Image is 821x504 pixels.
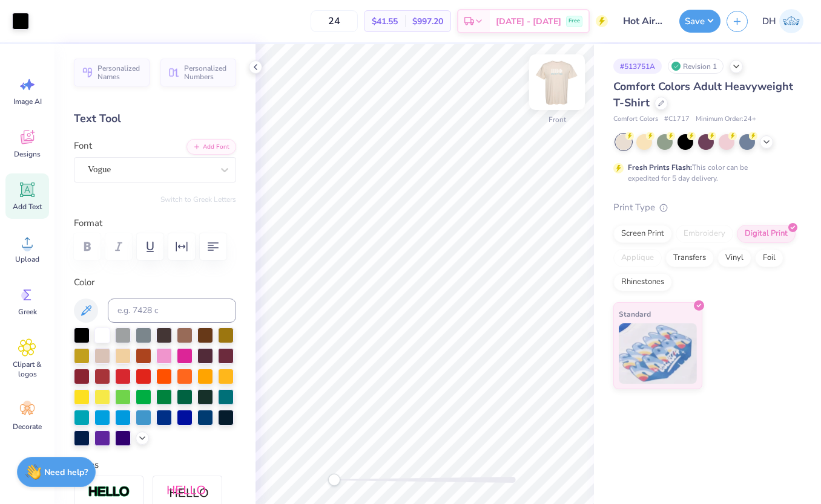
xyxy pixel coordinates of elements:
[668,59,724,74] div: Revision 1
[167,485,209,500] img: Shadow
[372,15,398,28] span: $41.55
[74,111,236,127] div: Text Tool
[613,79,793,110] span: Comfort Colors Adult Heavyweight T-Shirt
[569,17,580,25] span: Free
[13,97,42,106] span: Image AI
[614,9,673,33] input: Untitled Design
[613,114,658,124] span: Comfort Colors
[696,114,756,124] span: Minimum Order: 24 +
[160,59,236,86] button: Personalized Numbers
[679,10,720,33] button: Save
[88,485,130,499] img: Stroke
[496,15,561,28] span: [DATE] - [DATE]
[665,249,714,267] div: Transfers
[613,201,797,215] div: Print Type
[13,202,42,212] span: Add Text
[779,9,803,33] img: Dayna Hausspiegel
[613,59,662,74] div: # 513751A
[74,59,150,86] button: Personalized Names
[664,114,690,124] span: # C1717
[97,64,142,81] span: Personalized Names
[14,149,41,159] span: Designs
[755,249,783,267] div: Foil
[186,139,236,155] button: Add Font
[328,474,340,486] div: Accessibility label
[533,58,581,106] img: Front
[13,422,42,431] span: Decorate
[549,114,566,125] div: Front
[613,273,672,291] div: Rhinestones
[74,276,236,289] label: Color
[717,249,751,267] div: Vinyl
[762,15,776,28] span: DH
[613,225,672,243] div: Screen Print
[412,15,443,28] span: $997.20
[613,249,662,267] div: Applique
[676,225,733,243] div: Embroidery
[628,163,692,172] strong: Fresh Prints Flash:
[311,10,358,32] input: – –
[44,467,88,478] strong: Need help?
[184,64,229,81] span: Personalized Numbers
[160,195,236,204] button: Switch to Greek Letters
[18,307,37,317] span: Greek
[628,162,777,184] div: This color can be expedited for 5 day delivery.
[619,323,697,384] img: Standard
[737,225,796,243] div: Digital Print
[757,9,809,33] a: DH
[74,216,236,230] label: Format
[15,254,39,264] span: Upload
[7,360,47,379] span: Clipart & logos
[619,308,651,320] span: Standard
[108,299,236,323] input: e.g. 7428 c
[74,139,92,153] label: Font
